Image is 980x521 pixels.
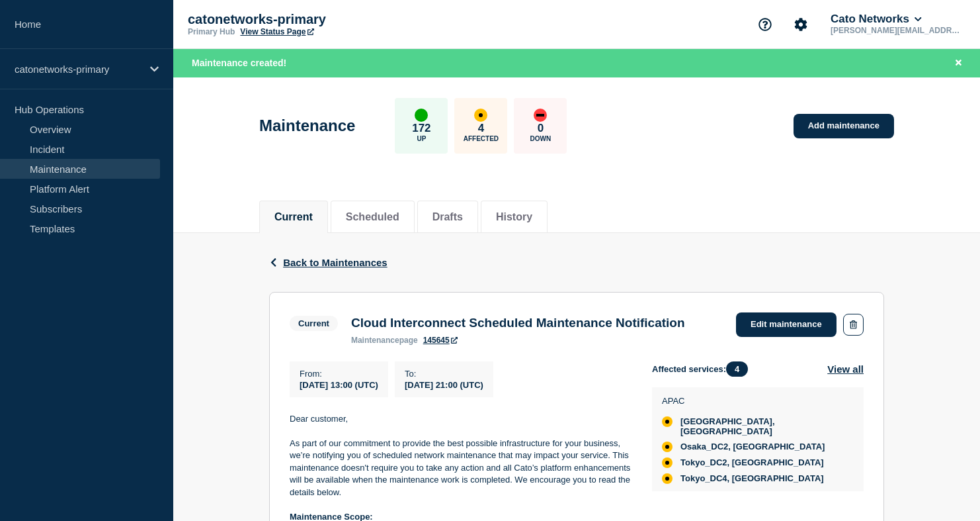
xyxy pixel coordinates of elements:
a: Edit maintenance [736,312,837,337]
button: Drafts [432,211,463,223]
button: Scheduled [346,211,399,223]
a: 145645 [423,336,458,345]
button: History [496,211,532,223]
span: Tokyo_DC4, [GEOGRAPHIC_DATA] [680,473,824,484]
div: affected [662,457,673,468]
button: Back to Maintenances [269,257,388,268]
h1: Maintenance [259,117,355,135]
div: affected [662,416,673,427]
p: page [351,336,418,345]
p: 4 [478,122,484,135]
span: [GEOGRAPHIC_DATA],[GEOGRAPHIC_DATA] [680,416,850,436]
button: Support [751,11,779,38]
div: up [415,109,428,122]
p: catonetworks-primary [15,64,142,75]
button: Cato Networks [828,13,924,26]
div: down [534,109,547,122]
button: Current [274,211,313,223]
p: catonetworks-primary [188,12,452,27]
span: Osaka_DC2, [GEOGRAPHIC_DATA] [680,442,825,452]
a: Add maintenance [794,114,894,138]
p: 172 [412,122,430,135]
p: Primary Hub [188,27,235,36]
div: affected [662,473,673,484]
span: [DATE] 21:00 (UTC) [405,380,483,390]
a: View Status Page [240,27,313,36]
span: Current [290,316,338,331]
span: Maintenance created! [192,58,286,68]
span: [DATE] 13:00 (UTC) [300,380,378,390]
p: [PERSON_NAME][EMAIL_ADDRESS][DOMAIN_NAME] [828,26,965,35]
p: As part of our commitment to provide the best possible infrastructure for your business, we’re no... [290,438,631,498]
span: Back to Maintenances [283,257,388,268]
p: To : [405,369,483,379]
p: Affected [464,135,499,142]
p: From : [300,369,378,379]
p: Dear customer, [290,413,631,425]
span: Affected services: [652,361,755,377]
span: maintenance [351,336,399,345]
button: Close banner [950,56,967,71]
button: View all [827,361,864,377]
span: 4 [726,361,748,377]
p: 0 [538,122,544,135]
div: affected [662,442,673,452]
p: Up [417,135,426,142]
p: Down [530,135,551,142]
button: Account settings [787,11,815,38]
div: affected [474,109,487,122]
span: Tokyo_DC2, [GEOGRAPHIC_DATA] [680,457,824,468]
p: APAC [662,396,850,406]
h3: Cloud Interconnect Scheduled Maintenance Notification [351,316,685,330]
